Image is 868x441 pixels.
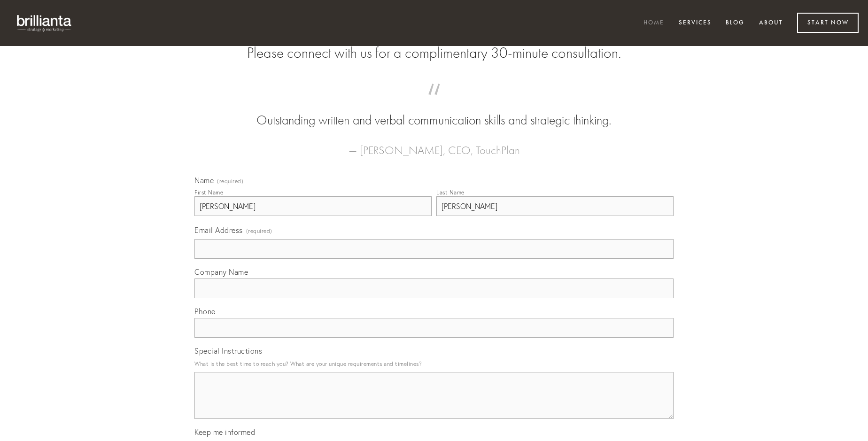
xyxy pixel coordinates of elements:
[673,15,718,31] a: Services
[194,307,216,316] span: Phone
[194,357,674,370] p: What is the best time to reach you? What are your unique requirements and timelines?
[209,130,659,160] figcaption: — [PERSON_NAME], CEO, TouchPlan
[209,93,659,130] blockquote: Outstanding written and verbal communication skills and strategic thinking.
[194,427,255,437] span: Keep me informed
[436,189,465,196] div: Last Name
[720,15,751,31] a: Blog
[217,178,243,184] span: (required)
[246,224,272,237] span: (required)
[194,189,223,196] div: First Name
[209,93,659,111] span: “
[194,176,214,185] span: Name
[753,15,789,31] a: About
[194,267,248,277] span: Company Name
[637,15,670,31] a: Home
[797,13,859,33] a: Start Now
[194,346,262,356] span: Special Instructions
[9,9,80,37] img: brillianta - research, strategy, marketing
[194,44,674,62] h2: Please connect with us for a complimentary 30-minute consultation.
[194,225,243,235] span: Email Address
